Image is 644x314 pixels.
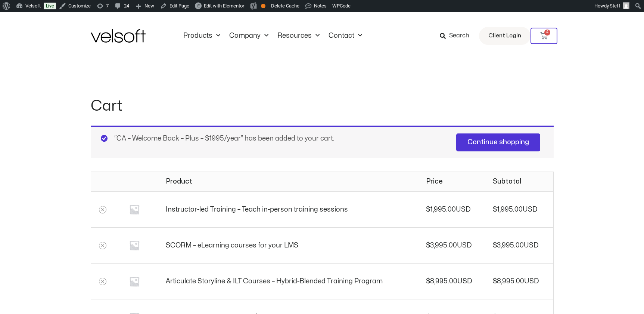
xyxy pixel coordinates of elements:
bdi: 1,995.00 [426,206,456,213]
bdi: 8,995.00 [426,278,457,284]
span: $ [493,278,497,284]
img: Placeholder [121,196,147,222]
a: CompanyMenu Toggle [225,32,273,40]
span: Client Login [488,31,521,41]
span: $ [426,242,430,249]
img: Velsoft Training Materials [91,29,146,43]
a: Remove Articulate Storyline & ILT Courses - Hybrid-Blended Training Program from cart [99,278,106,285]
a: Remove SCORM - eLearning courses for your LMS from cart [99,242,106,249]
nav: Menu [179,32,367,40]
a: 4 [531,28,557,44]
span: Steff [610,3,620,9]
a: Client Login [479,27,531,45]
td: Articulate Storyline & ILT Courses – Hybrid-Blended Training Program [159,263,419,299]
span: $ [426,206,430,213]
span: $ [493,206,497,213]
td: Instructor-led Training – Teach in-person training sessions [159,191,419,227]
img: Placeholder [121,232,147,258]
td: SCORM – eLearning courses for your LMS [159,227,419,263]
span: Search [449,31,469,41]
bdi: 8,995.00 [493,278,524,284]
div: OK [261,4,265,8]
span: 4 [544,30,550,36]
bdi: 1,995.00 [493,206,523,213]
a: Remove Instructor-led Training - Teach in-person training sessions from cart [99,206,106,213]
span: $ [493,242,497,249]
a: Continue shopping [456,133,540,151]
a: Search [440,30,475,42]
a: ProductsMenu Toggle [179,32,225,40]
th: Subtotal [486,172,553,191]
span: Edit with Elementor [204,3,244,9]
span: $ [426,278,430,284]
bdi: 3,995.00 [426,242,457,249]
bdi: 3,995.00 [493,242,524,249]
a: ContactMenu Toggle [324,32,367,40]
img: Placeholder [121,268,147,295]
a: ResourcesMenu Toggle [273,32,324,40]
th: Product [159,172,419,191]
div: “CA – Welcome Back – Plus – $1995/year” has been added to your cart. [91,126,554,158]
th: Price [419,172,486,191]
a: Live [44,3,56,9]
h1: Cart [91,96,554,117]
